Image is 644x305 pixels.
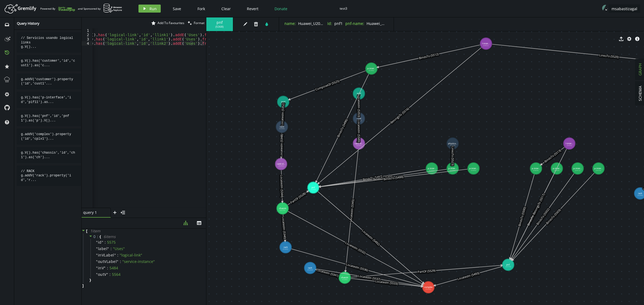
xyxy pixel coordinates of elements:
[469,167,478,170] tspan: p-inter...
[280,209,285,211] tspan: (5276)
[367,21,419,26] span: Huawei_U2000_SDH_3146330
[424,286,433,288] tspan: complex
[356,119,361,122] tspan: (5312)
[83,210,105,215] span: query 1
[310,188,316,191] tspan: (5368)
[86,229,87,233] span: [
[426,288,431,290] tspan: (5356)
[355,142,363,145] tspan: card-sl...
[96,246,98,251] span: "
[82,37,93,41] div: 3
[17,110,81,126] div: g.V().has('pnf','id','pnf1').as('p').V().has('complex','id','cplx1').addE('LocatedIn').from('p') ...
[281,100,285,103] tspan: port
[356,94,361,96] tspan: (5328)
[105,240,106,245] span: :
[532,167,540,170] tspan: p-inter...
[158,21,184,25] span: Add To Favourites
[107,246,109,251] span: "
[98,253,114,258] span: inVLabel
[280,102,286,105] tspan: (5324)
[197,6,205,11] span: Fork
[217,5,235,13] button: Clear
[102,240,104,245] span: "
[96,259,98,264] span: "
[117,259,119,264] span: "
[107,266,108,270] span: :
[312,186,315,189] tspan: pnf
[82,28,93,33] div: 1
[17,129,81,144] pre: g.addV('complex').property('id','cplx1')...
[342,278,347,281] tspan: (5280)
[471,169,476,172] tspan: (5400)
[120,259,121,264] span: :
[340,6,347,10] div: test3
[173,6,181,11] span: Save
[98,240,102,245] span: id
[275,6,287,11] span: Donate
[553,167,561,170] tspan: p-inter...
[418,52,439,60] text: BindsTo (5512)
[278,165,284,167] tspan: (5292)
[82,33,93,37] div: 2
[345,21,364,26] label: pnf-name :
[93,234,96,239] span: 0
[104,265,106,270] span: "
[357,95,361,117] text: LocatedIn (5353)
[448,167,457,170] tspan: p-inter...
[284,246,288,248] tspan: rack
[279,134,284,157] text: LocatedIn (5348)
[78,3,122,14] div: and Sponsored by
[367,67,376,70] tspan: p-inter...
[98,272,107,277] span: outV
[186,17,206,28] button: Format
[362,174,383,182] text: BindsTo (5497)
[573,167,582,170] tspan: p-inter...
[104,234,116,239] span: 6 item s
[169,5,185,13] button: Save
[98,259,117,264] span: outVLabel
[221,6,231,11] span: Clear
[17,92,81,108] pre: g.V().has('p-interface','id','pif11').as...
[450,144,455,147] tspan: (5468)
[369,69,374,72] tspan: (5388)
[308,266,312,269] tspan: rack
[89,278,91,282] span: }
[98,266,104,270] span: inV
[96,252,98,258] span: "
[451,146,455,166] text: LinksTo (5523)
[279,127,284,130] tspan: (5308)
[483,44,489,47] tspan: (5452)
[243,5,262,13] button: Revert
[270,5,291,13] button: Donate
[17,32,81,53] pre: // Servicios usando logical links g.V()...
[82,41,93,46] div: 4
[194,21,204,25] span: Format
[117,253,118,258] span: :
[280,125,284,128] tspan: card
[554,169,559,172] tspan: (5408)
[112,272,120,277] div: 5564
[97,234,98,239] span: :
[283,248,288,250] tspan: (5260)
[96,240,98,245] span: "
[450,169,455,172] tspan: (5396)
[82,283,84,288] span: ]
[279,207,286,210] tspan: chassis
[638,63,643,76] span: GRAPH
[193,5,209,13] button: Fork
[506,265,511,268] tspan: (5373)
[17,166,81,186] pre: // RACK g.addV('rack').property('id','r...
[327,21,332,26] label: id :
[308,269,313,271] tspan: (5264)
[111,246,112,251] span: :
[103,3,122,13] img: AWS Neptune
[122,259,155,264] span: " service-instance "
[215,25,224,28] span: ( 5368 )
[17,55,81,71] pre: g.V().has('customer','id','cust1').as('c...
[107,240,116,245] div: 5575
[298,21,350,26] span: Huawei_U2000_SDH_3146330
[567,144,572,147] tspan: (5456)
[96,265,98,270] span: "
[566,142,573,145] tspan: l-inter...
[17,21,39,26] span: Query History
